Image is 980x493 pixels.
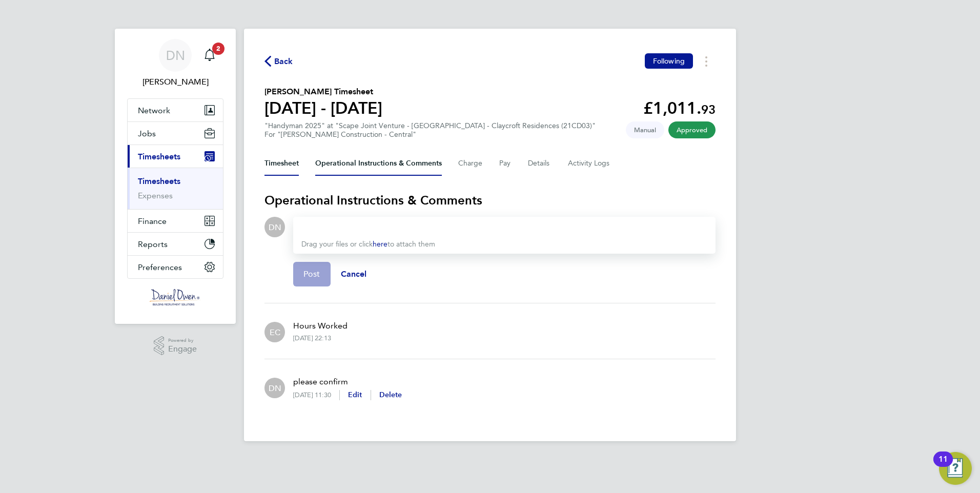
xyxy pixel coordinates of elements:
button: Activity Logs [568,151,611,176]
div: Danielle Nail [264,217,285,237]
button: Charge [458,151,483,176]
span: Network [138,106,170,115]
nav: Main navigation [115,29,236,324]
div: Danielle Nail [264,378,285,398]
span: Reports [138,239,168,249]
img: danielowen-logo-retina.png [150,289,201,305]
span: This timesheet was manually created. [626,121,664,138]
button: Edit [348,390,362,400]
a: Go to home page [127,289,223,305]
span: Timesheets [138,152,180,161]
div: Timesheets [128,168,223,209]
button: Finance [128,210,223,232]
button: Operational Instructions & Comments [315,151,442,176]
span: Delete [379,391,402,399]
a: Powered byEngage [154,336,197,356]
button: Timesheets Menu [697,53,716,69]
app-decimal: £1,011. [643,98,716,118]
a: 2 [199,39,220,72]
button: Timesheet [264,151,299,176]
span: Following [653,56,685,66]
a: here [373,240,387,249]
button: Preferences [128,256,223,278]
div: [DATE] 22:13 [293,334,331,342]
button: Reports [128,233,223,255]
a: Expenses [138,191,173,200]
div: 11 [938,459,948,473]
span: Cancel [341,269,367,279]
button: Details [528,151,552,176]
button: Pay [499,151,512,176]
span: Drag your files or click to attach them [301,240,435,249]
div: "Handyman 2025" at "Scape Joint Venture - [GEOGRAPHIC_DATA] - Claycroft Residences (21CD03)" [264,121,596,139]
div: [DATE] 11:30 [293,391,339,399]
button: Open Resource Center, 11 new notifications [939,452,972,485]
span: Engage [168,345,197,354]
span: EC [270,326,280,338]
span: 2 [212,43,224,55]
h1: [DATE] - [DATE] [264,98,382,118]
a: Timesheets [138,176,180,186]
span: Jobs [138,129,156,138]
button: Timesheets [128,145,223,168]
button: Jobs [128,122,223,145]
span: Edit [348,391,362,399]
h2: [PERSON_NAME] Timesheet [264,86,382,98]
span: Finance [138,216,167,226]
span: This timesheet has been approved. [668,121,716,138]
button: Back [264,55,293,68]
span: DN [166,49,185,62]
span: DN [269,382,281,394]
h3: Operational Instructions & Comments [264,192,716,209]
span: Back [274,55,293,68]
div: Elliott Cope [264,322,285,342]
a: DN[PERSON_NAME] [127,39,223,88]
span: Preferences [138,262,182,272]
button: Cancel [331,262,377,286]
span: Danielle Nail [127,76,223,88]
button: Delete [379,390,402,400]
button: Following [645,53,693,69]
p: Hours Worked [293,320,348,332]
span: Powered by [168,336,197,345]
span: 93 [701,102,716,117]
button: Network [128,99,223,121]
span: DN [269,221,281,233]
div: For "[PERSON_NAME] Construction - Central" [264,130,596,139]
p: please confirm [293,376,402,388]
